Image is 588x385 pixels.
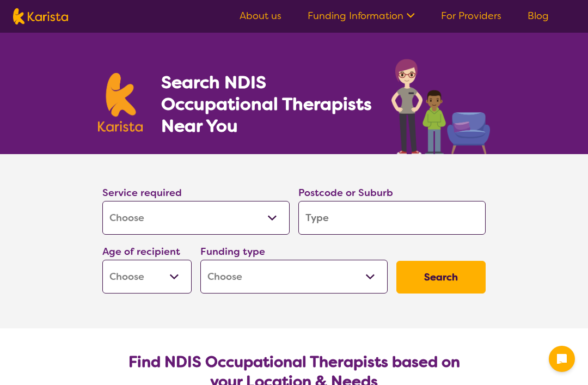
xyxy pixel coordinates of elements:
[441,9,501,22] a: For Providers
[13,8,68,25] img: Karista logo
[308,9,415,22] a: Funding Information
[161,71,373,137] h1: Search NDIS Occupational Therapists Near You
[102,245,180,258] label: Age of recipient
[240,9,281,22] a: About us
[102,186,182,199] label: Service required
[98,73,143,132] img: Karista logo
[298,201,486,235] input: Type
[298,186,393,199] label: Postcode or Suburb
[391,59,490,154] img: occupational-therapy
[200,245,265,258] label: Funding type
[528,9,549,22] a: Blog
[396,261,486,294] button: Search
